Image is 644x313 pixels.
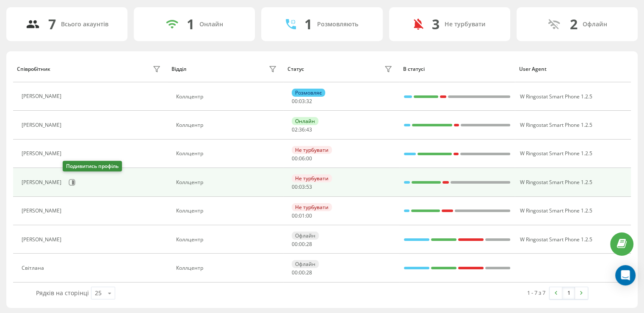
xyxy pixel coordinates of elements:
span: 00 [292,212,298,219]
div: [PERSON_NAME] [22,208,64,214]
div: : : [292,98,312,104]
span: 00 [292,98,298,105]
div: Коллцентр [176,94,279,100]
div: Статус [287,66,304,72]
span: 00 [292,183,298,190]
span: W Ringostat Smart Phone 1.2.5 [520,150,592,157]
div: Світлана [22,265,46,271]
div: Розмовляють [317,21,358,28]
span: 00 [299,269,305,276]
span: W Ringostat Smart Phone 1.2.5 [520,179,592,186]
div: : : [292,213,312,219]
div: Онлайн [199,21,223,28]
div: User Agent [519,66,627,72]
div: Коллцентр [176,237,279,243]
span: 01 [299,212,305,219]
div: Не турбувати [292,146,332,154]
div: Онлайн [292,117,318,125]
div: Відділ [171,66,186,72]
span: Рядків на сторінці [36,289,89,297]
div: 1 - 7 з 7 [527,288,545,297]
div: Коллцентр [176,265,279,271]
div: 25 [95,289,102,297]
div: Розмовляє [292,89,325,97]
div: : : [292,184,312,190]
span: 06 [299,155,305,162]
span: 00 [306,212,312,219]
div: 7 [48,16,56,32]
div: : : [292,127,312,133]
span: W Ringostat Smart Phone 1.2.5 [520,121,592,129]
span: 28 [306,269,312,276]
div: [PERSON_NAME] [22,122,64,128]
div: Коллцентр [176,122,279,128]
div: Не турбувати [292,174,332,182]
span: 03 [299,183,305,190]
span: 00 [292,155,298,162]
div: Офлайн [582,21,607,28]
span: 53 [306,183,312,190]
span: 02 [292,126,298,133]
div: [PERSON_NAME] [22,151,64,156]
span: 03 [299,98,305,105]
span: W Ringostat Smart Phone 1.2.5 [520,93,592,100]
span: W Ringostat Smart Phone 1.2.5 [520,236,592,243]
span: 00 [292,269,298,276]
span: 36 [299,126,305,133]
div: Подивитись профіль [63,161,122,171]
div: 2 [569,16,577,32]
div: Open Intercom Messenger [615,265,636,285]
div: 1 [304,16,312,32]
div: : : [292,156,312,162]
span: 32 [306,98,312,105]
div: Співробітник [17,66,50,72]
div: Не турбувати [292,203,332,211]
span: 00 [306,155,312,162]
div: : : [292,241,312,247]
div: Не турбувати [445,21,486,28]
div: 3 [432,16,439,32]
div: Коллцентр [176,179,279,185]
span: W Ringostat Smart Phone 1.2.5 [520,207,592,214]
div: Коллцентр [176,151,279,156]
div: В статусі [403,66,511,72]
span: 28 [306,240,312,248]
div: [PERSON_NAME] [22,93,64,99]
div: : : [292,270,312,276]
div: Офлайн [292,260,319,268]
div: Офлайн [292,232,319,240]
div: [PERSON_NAME] [22,179,64,185]
a: 1 [562,287,575,299]
span: 00 [299,240,305,248]
span: 43 [306,126,312,133]
div: Всього акаунтів [61,21,108,28]
div: 1 [187,16,194,32]
span: 00 [292,240,298,248]
div: Коллцентр [176,208,279,214]
div: [PERSON_NAME] [22,237,64,243]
